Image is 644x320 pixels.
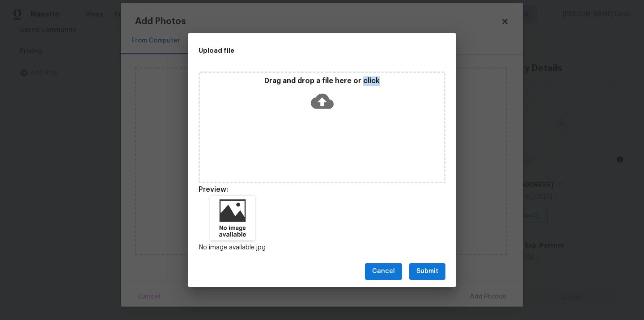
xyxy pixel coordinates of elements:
[416,266,438,277] span: Submit
[365,263,402,280] button: Cancel
[199,243,267,253] p: No image available.jpg
[200,76,444,86] p: Drag and drop a file here or click
[372,266,395,277] span: Cancel
[409,263,445,280] button: Submit
[210,196,255,240] img: Z
[199,46,405,55] h2: Upload file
